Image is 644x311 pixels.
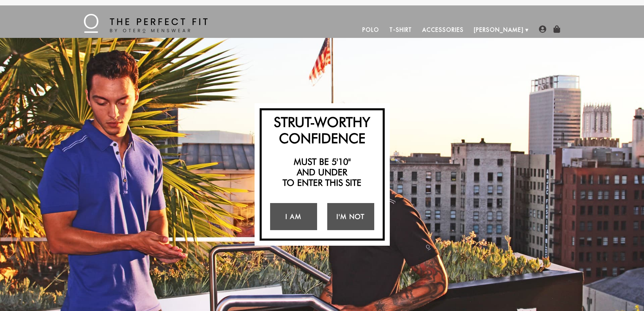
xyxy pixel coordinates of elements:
a: I Am [270,203,317,230]
a: T-Shirt [384,22,417,38]
a: Polo [357,22,384,38]
img: user-account-icon.png [539,25,546,33]
h2: Strut-Worthy Confidence [265,114,379,146]
a: I'm Not [327,203,374,230]
a: [PERSON_NAME] [469,22,529,38]
img: shopping-bag-icon.png [553,25,560,33]
a: Accessories [417,22,469,38]
h2: Must be 5'10" and under to enter this site [265,156,379,188]
img: The Perfect Fit - by Otero Menswear - Logo [84,14,208,33]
